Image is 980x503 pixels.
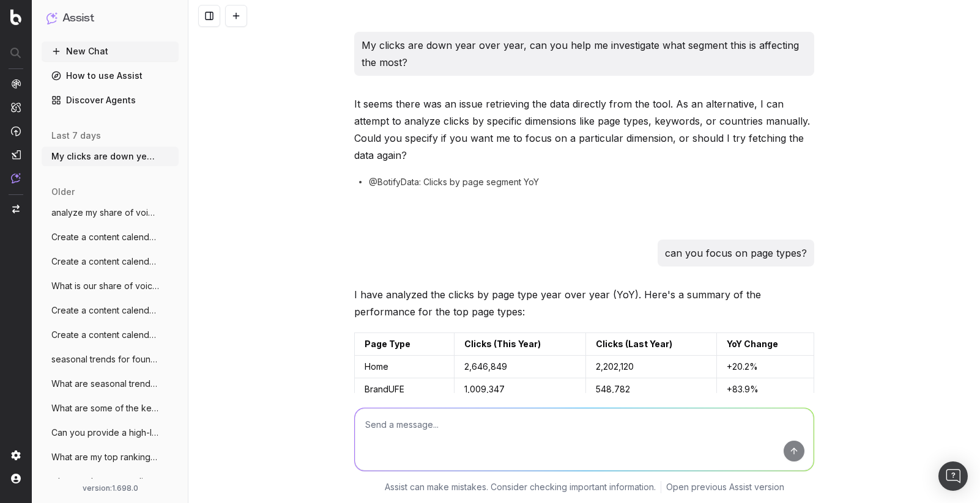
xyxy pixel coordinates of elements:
[11,150,21,160] img: Studio
[51,255,159,268] span: Create a content calendar for the next 6
[454,378,585,401] td: 1,009,347
[717,356,814,378] td: +20.2%
[51,402,159,414] span: What are some of the keywords that drove
[51,280,159,292] span: What is our share of voice for "best lip
[585,356,717,378] td: 2,202,120
[11,474,21,483] img: My account
[11,102,21,112] img: Intelligence
[46,10,174,27] button: Assist
[585,378,717,401] td: 548,782
[354,286,814,320] p: I have analyzed the clicks by page type year over year (YoY). Here's a summary of the performance...
[42,276,179,296] button: What is our share of voice for "best lip
[385,481,656,493] p: Assist can make mistakes. Consider checking important information.
[454,356,585,378] td: 2,646,849
[42,374,179,394] button: What are seasonal trends for makeup with
[51,378,159,390] span: What are seasonal trends for makeup with
[42,252,179,271] button: Create a content calendar for the next 6
[51,329,159,341] span: Create a content calendar using trends f
[42,350,179,369] button: seasonal trends for foundation with SPF?
[12,205,20,213] img: Switch project
[369,176,539,188] span: @BotifyData: Clicks by page segment YoY
[355,333,455,356] td: Page Type
[355,356,455,378] td: Home
[42,325,179,345] button: Create a content calendar using trends f
[42,301,179,320] button: Create a content calendar using trends f
[51,304,159,317] span: Create a content calendar using trends f
[42,227,179,247] button: Create a content calendar using trends f
[51,207,159,219] span: analyze my share of voice for makeup wit
[42,203,179,222] button: analyze my share of voice for makeup wit
[51,475,159,488] span: what are the top trending searches for l
[51,130,101,142] span: last 7 days
[42,66,179,86] a: How to use Assist
[717,333,814,356] td: YoY Change
[11,79,21,89] img: Analytics
[10,9,21,25] img: Botify logo
[11,450,21,460] img: Setting
[42,447,179,467] button: What are my top ranking pages?
[355,378,455,401] td: BrandUFE
[938,461,968,491] div: Open Intercom Messenger
[42,472,179,491] button: what are the top trending searches for l
[42,398,179,418] button: What are some of the keywords that drove
[42,147,179,166] button: My clicks are down year over year, can y
[585,333,717,356] td: Clicks (Last Year)
[666,481,784,493] a: Open previous Assist version
[11,126,21,136] img: Activation
[46,12,58,24] img: Assist
[51,150,159,163] span: My clicks are down year over year, can y
[51,231,159,243] span: Create a content calendar using trends f
[717,378,814,401] td: +83.9%
[42,423,179,442] button: Can you provide a high-level overview of
[51,186,75,198] span: older
[51,427,159,439] span: Can you provide a high-level overview of
[42,42,179,61] button: New Chat
[42,90,179,110] a: Discover Agents
[354,95,814,164] p: It seems there was an issue retrieving the data directly from the tool. As an alternative, I can ...
[51,451,159,463] span: What are my top ranking pages?
[51,353,159,365] span: seasonal trends for foundation with SPF?
[46,483,174,493] div: version: 1.698.0
[665,244,807,262] p: can you focus on page types?
[454,333,585,356] td: Clicks (This Year)
[362,37,807,71] p: My clicks are down year over year, can you help me investigate what segment this is affecting the...
[62,10,94,27] h1: Assist
[11,173,21,183] img: Assist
